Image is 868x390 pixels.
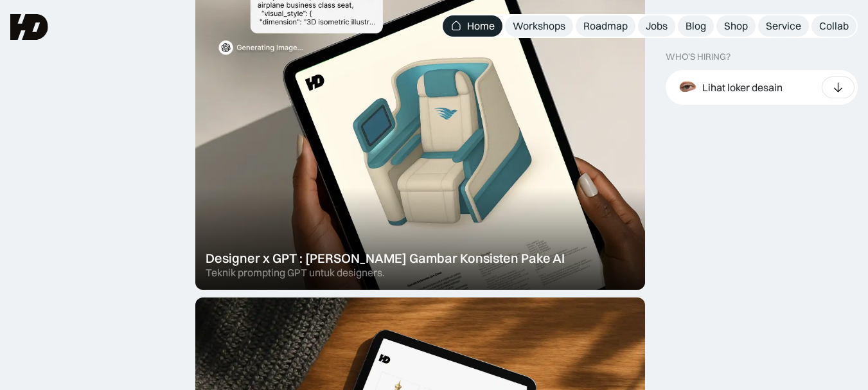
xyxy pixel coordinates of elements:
div: Home [467,19,495,33]
div: Collab [819,19,849,33]
a: Blog [678,15,714,37]
div: Shop [724,19,748,33]
a: Roadmap [576,15,635,37]
a: Workshops [505,15,573,37]
div: Blog [686,19,706,33]
div: Service [766,19,801,33]
a: Jobs [638,15,675,37]
div: Roadmap [583,19,628,33]
a: Shop [716,15,756,37]
div: WHO’S HIRING? [666,51,731,62]
div: Jobs [646,19,668,33]
a: Collab [811,15,856,37]
div: Lihat loker desain [702,80,783,94]
a: Home [443,15,502,37]
a: Service [758,15,809,37]
div: Workshops [513,19,565,33]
